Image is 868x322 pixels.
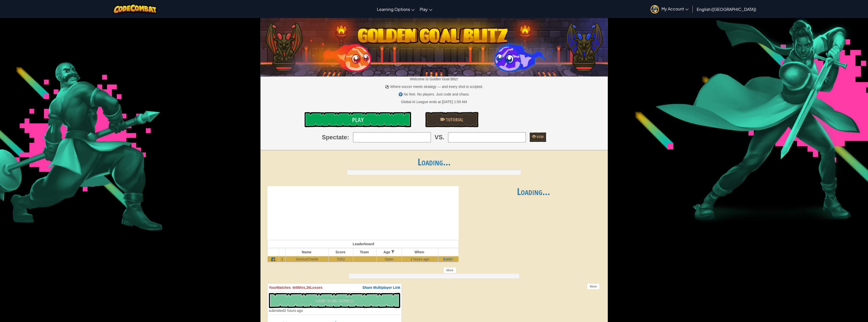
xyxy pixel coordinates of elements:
a: Learning Options [374,2,417,16]
span: Matches - [276,286,293,290]
a: Battle! [443,257,453,261]
a: My Account [648,1,691,17]
span: Losses [310,286,322,290]
img: CodeCombat logo [113,4,157,14]
div: More [587,283,599,290]
td: 5352 [329,256,353,262]
a: Tutorial [425,112,478,127]
p: ⚽ Where soccer meets strategy — and every shot is scripted. [261,84,608,89]
a: English ([GEOGRAPHIC_DATA]) [694,2,759,16]
div: More [444,267,456,273]
p: Welcome to Golden Goal Blitz! [261,77,608,82]
span: English ([GEOGRAPHIC_DATA]) [697,7,756,12]
img: avatar [651,5,659,13]
div: Global AI League ends at [DATE] 1:59 AM [401,99,467,104]
th: Score [329,248,353,256]
span: My Account [661,6,689,11]
a: Play [417,2,435,16]
span: Play [420,7,428,12]
span: : [347,133,349,142]
p: 🧿 No feet. No players. Just code and chaos. [261,92,608,97]
td: 2 hours ago [402,256,438,262]
td: Open [376,256,402,262]
div: 2 hours ago [269,308,303,313]
span: Tutorial [445,117,463,123]
span: Your [269,286,277,290]
span: VS. [435,133,445,142]
th: When [402,248,438,256]
h1: Loading... [261,157,608,167]
span: Share Multiplayer Link [362,286,400,290]
span: View [536,134,544,139]
span: Wins, [297,286,306,290]
th: Name [286,248,329,256]
td: GeniusCharlie [286,256,329,262]
img: Golden Goal [261,16,608,77]
span: Play [352,116,364,124]
td: 1 [279,256,286,262]
th: 64 26 [267,283,402,291]
span: Spectate [322,133,347,142]
span: Learning Options [377,7,410,12]
span: Leaderboard [353,242,374,246]
span: submitted [269,309,284,313]
th: Team [353,248,376,256]
th: Age [376,248,402,256]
